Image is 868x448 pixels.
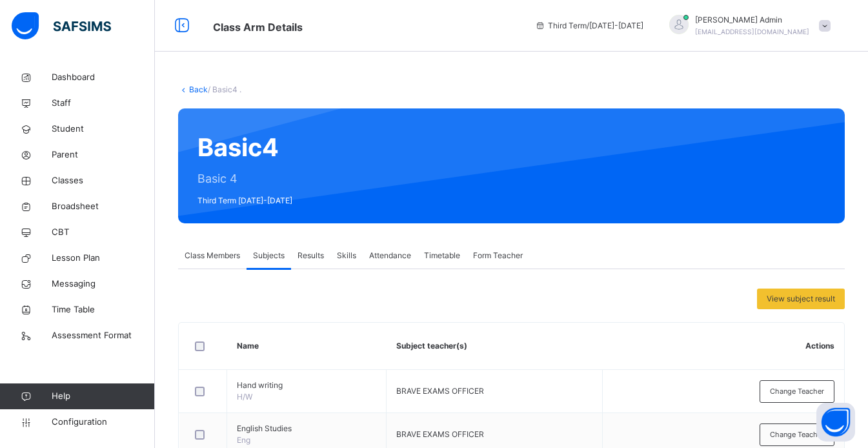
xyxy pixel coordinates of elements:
span: Class Members [185,250,240,261]
span: Broadsheet [52,200,155,213]
span: BRAVE EXAMS OFFICER [396,429,484,439]
span: [PERSON_NAME] Admin [695,14,809,26]
span: Parent [52,148,155,161]
span: session/term information [535,20,643,32]
span: Lesson Plan [52,252,155,265]
button: Open asap [816,403,855,442]
span: Change Teacher [770,429,824,440]
span: Messaging [52,278,155,290]
span: Eng [237,435,250,445]
span: Timetable [424,250,460,261]
span: Dashboard [52,71,155,84]
span: Results [298,250,324,261]
th: Actions [602,323,844,370]
span: Assessment Format [52,329,155,342]
div: AbdulAdmin [656,14,837,37]
th: Subject teacher(s) [387,323,603,370]
span: English Studies [237,423,376,434]
a: Back [189,85,208,94]
span: Configuration [52,416,154,429]
span: Subjects [253,250,285,261]
img: safsims [12,12,111,39]
span: Help [52,390,154,403]
span: View subject result [767,293,835,305]
span: Time Table [52,303,155,316]
th: Name [227,323,387,370]
span: Change Teacher [770,386,824,397]
span: Staff [52,97,155,110]
span: Hand writing [237,380,376,391]
span: CBT [52,226,155,239]
span: Class Arm Details [213,21,303,34]
span: Skills [337,250,356,261]
span: Attendance [369,250,411,261]
span: [EMAIL_ADDRESS][DOMAIN_NAME] [695,28,809,36]
span: / Basic4 . [208,85,241,94]
span: Classes [52,174,155,187]
span: Student [52,123,155,136]
span: Form Teacher [473,250,523,261]
span: H/W [237,392,252,402]
span: BRAVE EXAMS OFFICER [396,386,484,396]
